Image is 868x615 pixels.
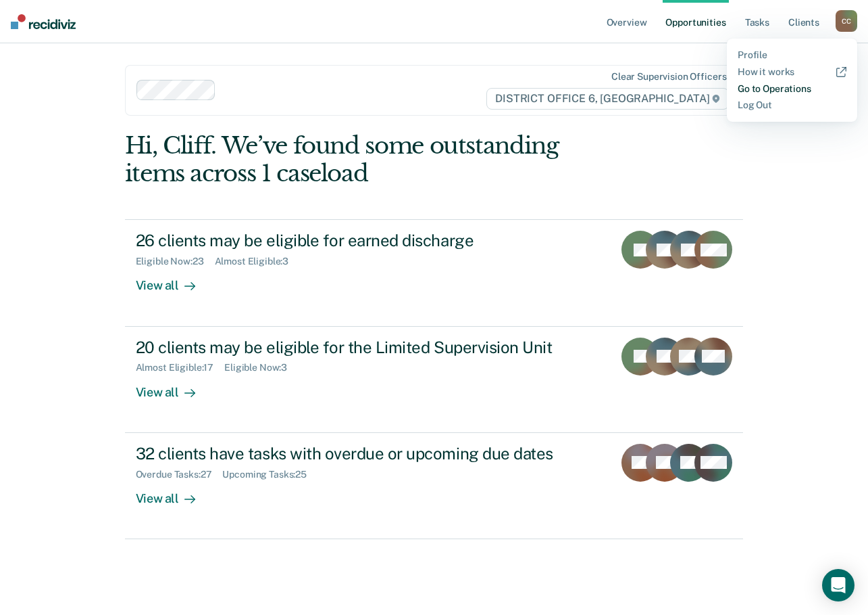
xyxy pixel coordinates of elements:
[738,83,846,95] a: Go to Operations
[136,338,603,357] div: 20 clients may be eligible for the Limited Supervision Unit
[125,219,744,326] a: 26 clients may be eligible for earned dischargeEligible Now:23Almost Eligible:3View all
[738,99,846,111] a: Log Out
[125,433,744,539] a: 32 clients have tasks with overdue or upcoming due datesOverdue Tasks:27Upcoming Tasks:25View all
[125,132,620,187] div: Hi, Cliff. We’ve found some outstanding items across 1 caseload
[136,231,603,250] div: 26 clients may be eligible for earned discharge
[738,49,846,61] a: Profile
[136,480,211,506] div: View all
[822,569,854,601] div: Open Intercom Messenger
[222,469,317,480] div: Upcoming Tasks : 25
[11,14,76,29] img: Recidiviz
[611,71,726,83] div: Clear supervision officers
[136,469,223,480] div: Overdue Tasks : 27
[136,362,225,373] div: Almost Eligible : 17
[836,10,857,32] button: CC
[836,10,857,32] div: C C
[136,373,211,400] div: View all
[136,444,603,463] div: 32 clients have tasks with overdue or upcoming due dates
[125,327,744,433] a: 20 clients may be eligible for the Limited Supervision UnitAlmost Eligible:17Eligible Now:3View all
[486,88,729,110] span: DISTRICT OFFICE 6, [GEOGRAPHIC_DATA]
[224,362,298,373] div: Eligible Now : 3
[136,267,211,294] div: View all
[136,256,215,267] div: Eligible Now : 23
[738,66,846,78] a: How it works
[215,256,300,267] div: Almost Eligible : 3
